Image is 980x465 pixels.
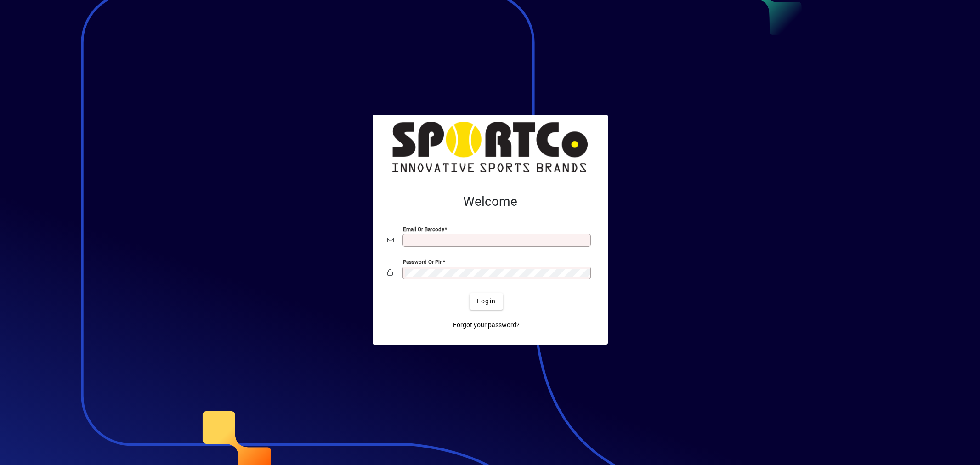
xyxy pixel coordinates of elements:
[403,258,442,265] mat-label: Password or Pin
[403,226,444,232] mat-label: Email or Barcode
[453,320,520,330] span: Forgot your password?
[387,194,593,210] h2: Welcome
[449,317,523,334] a: Forgot your password?
[477,296,496,306] span: Login
[470,293,503,310] button: Login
